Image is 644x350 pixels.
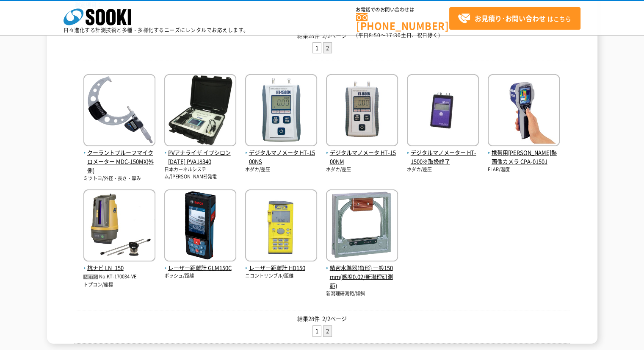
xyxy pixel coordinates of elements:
[164,166,236,180] p: 日本カーネルシステム/[PERSON_NAME]発電
[245,148,317,166] span: デジタルマノメータ HT-1500NS
[164,140,236,166] a: PVアナライザ イプシロン[DATE] PVA18340
[83,74,155,148] img: MDC-150MX(外側)
[407,74,479,148] img: HT-1500※取扱終了
[475,13,546,23] strong: お見積り･お問い合わせ
[83,189,155,264] img: LNｰ150
[164,264,236,272] span: レーザー距離計 GLM150C
[386,31,401,39] span: 17:30
[488,140,560,166] a: 携帯用[PERSON_NAME]熱画像カメラ CPA-0150J
[488,166,560,173] p: FLAR/温度
[356,31,440,39] span: (平日 ～ 土日、祝日除く)
[356,7,449,12] span: お電話でのお問い合わせは
[326,264,398,290] span: 精密水準器(角形) 一般150mm(感度0.02/新潟理研測範)
[83,264,155,272] span: 杭ナビ LNｰ150
[326,140,398,166] a: デジタルマノメータ HT-1500NM
[323,325,332,337] li: 2
[407,166,479,173] p: ホダカ/差圧
[326,166,398,173] p: ホダカ/差圧
[164,255,236,273] a: レーザー距離計 GLM150C
[83,272,155,281] p: No.KT-170034-VE
[83,140,155,175] a: クーラントプルーフマイクロメーター MDC-150MX(外側)
[64,28,249,33] p: 日々進化する計測技術と多種・多様化するニーズにレンタルでお応えします。
[164,74,236,148] img: PVA18340
[164,272,236,280] p: ボッシュ/距離
[83,255,155,273] a: 杭ナビ LNｰ150
[313,326,321,336] a: 1
[407,148,479,166] span: デジタルマノメーター HT-1500※取扱終了
[313,43,321,53] a: 1
[83,175,155,182] p: ミツトヨ/外径・長さ・厚み
[356,13,449,31] a: [PHONE_NUMBER]
[245,166,317,173] p: ホダカ/差圧
[326,148,398,166] span: デジタルマノメータ HT-1500NM
[245,74,317,148] img: HT-1500NS
[326,255,398,290] a: 精密水準器(角形) 一般150mm(感度0.02/新潟理研測範)
[323,42,332,54] li: 2
[245,264,317,272] span: レーザー距離計 HD150
[407,140,479,166] a: デジタルマノメーター HT-1500※取扱終了
[245,272,317,280] p: ニコントリンブル/距離
[326,290,398,297] p: 新潟理研測範/傾斜
[75,314,570,323] p: 結果28件 2/2ページ
[449,7,580,30] a: お見積り･お問い合わせはこちら
[488,148,560,166] span: 携帯用[PERSON_NAME]熱画像カメラ CPA-0150J
[245,140,317,166] a: デジタルマノメータ HT-1500NS
[164,148,236,166] span: PVアナライザ イプシロン[DATE] PVA18340
[326,74,398,148] img: HT-1500NM
[245,189,317,264] img: HD150
[369,31,381,39] span: 8:50
[164,189,236,264] img: GLM150C
[83,148,155,175] span: クーラントプルーフマイクロメーター MDC-150MX(外側)
[488,74,560,148] img: CPA-0150J
[458,12,571,25] span: はこちら
[326,189,398,264] img: 一般150mm(感度0.02/新潟理研測範)
[83,281,155,289] p: トプコン/座標
[245,255,317,273] a: レーザー距離計 HD150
